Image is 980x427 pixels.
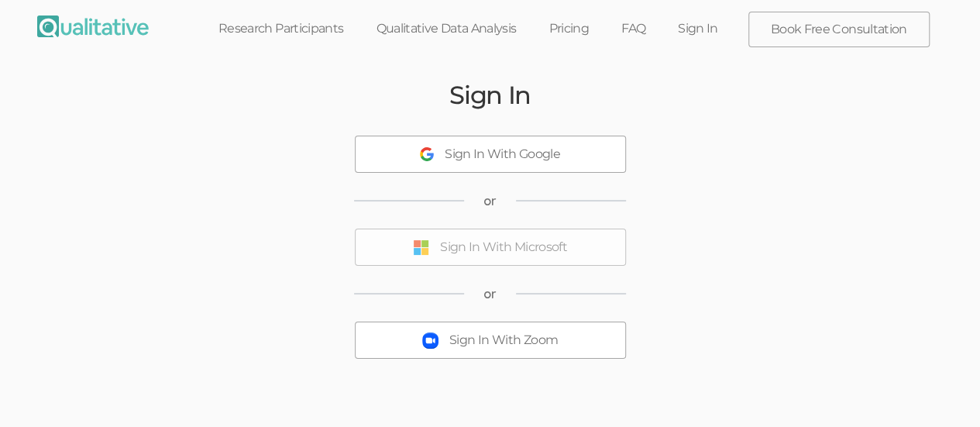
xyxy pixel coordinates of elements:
div: Sign In With Microsoft [440,239,567,257]
img: Sign In With Google [420,147,434,161]
button: Sign In With Google [355,136,626,173]
a: Sign In [662,12,734,46]
iframe: Chat Widget [903,353,980,427]
div: Sign In With Google [445,146,560,164]
h2: Sign In [449,81,531,108]
img: Sign In With Zoom [422,332,438,349]
a: FAQ [605,12,662,46]
button: Sign In With Microsoft [355,229,626,266]
a: Pricing [532,12,605,46]
div: Sign In With Zoom [449,332,558,350]
a: Qualitative Data Analysis [359,12,532,46]
span: or [483,192,497,210]
img: Qualitative [37,15,149,37]
button: Sign In With Zoom [355,322,626,359]
img: Sign In With Microsoft [413,239,429,256]
a: Research Participants [202,12,360,46]
a: Book Free Consultation [749,12,929,46]
span: or [483,285,497,303]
